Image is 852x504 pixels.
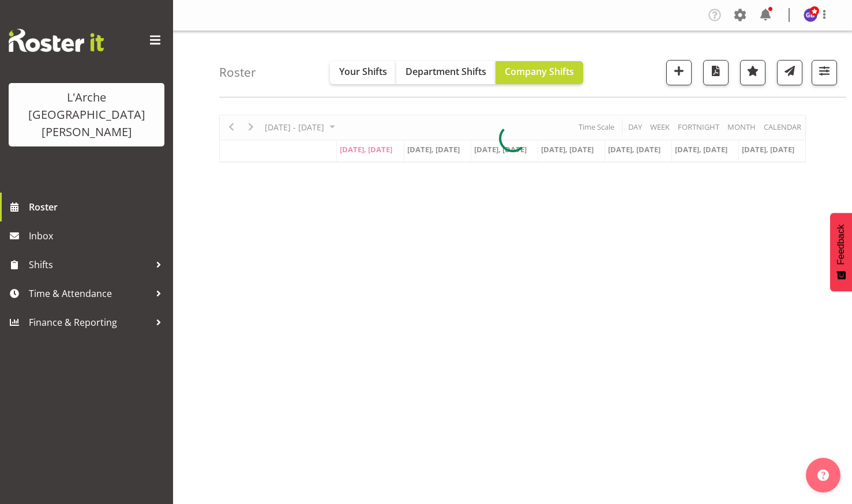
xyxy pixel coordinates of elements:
button: Your Shifts [330,61,396,84]
button: Download a PDF of the roster according to the set date range. [703,60,729,85]
button: Feedback - Show survey [830,213,852,291]
span: Feedback [836,224,846,265]
button: Company Shifts [496,61,583,84]
span: Roster [29,198,167,216]
span: Department Shifts [406,65,486,78]
button: Filter Shifts [812,60,837,85]
span: Your Shifts [339,65,387,78]
span: Inbox [29,227,167,245]
button: Highlight an important date within the roster. [740,60,765,85]
button: Send a list of all shifts for the selected filtered period to all rostered employees. [777,60,802,85]
h4: Roster [219,66,256,79]
img: Rosterit website logo [9,29,104,52]
button: Add a new shift [666,60,692,85]
div: L'Arche [GEOGRAPHIC_DATA][PERSON_NAME] [20,89,153,141]
span: Time & Attendance [29,285,150,302]
button: Department Shifts [396,61,496,84]
span: Company Shifts [505,65,574,78]
img: help-xxl-2.png [817,469,829,481]
img: gillian-bradshaw10168.jpg [804,8,817,22]
span: Finance & Reporting [29,314,150,331]
span: Shifts [29,256,150,273]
